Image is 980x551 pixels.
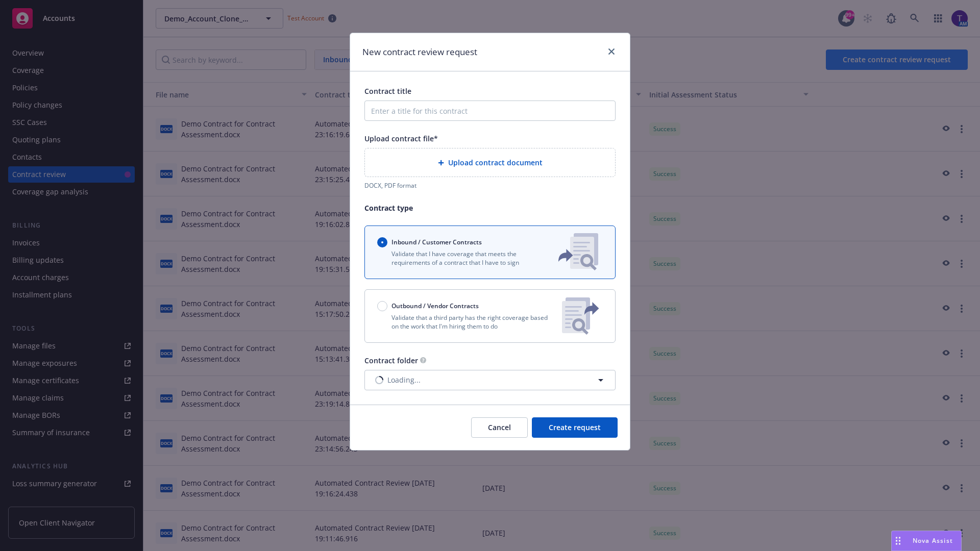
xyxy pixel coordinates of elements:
[377,301,387,311] input: Outbound / Vendor Contracts
[364,86,411,96] span: Contract title
[913,536,953,545] span: Nova Assist
[362,45,477,59] h1: New contract review request
[892,531,904,550] div: Drag to move
[364,370,616,390] button: Loading...
[364,134,438,143] span: Upload contract file*
[364,101,616,121] input: Enter a title for this contract
[364,148,616,177] div: Upload contract document
[364,356,418,365] span: Contract folder
[377,237,387,247] input: Inbound / Customer Contracts
[488,422,511,432] span: Cancel
[448,157,543,168] span: Upload contract document
[364,289,616,343] button: Outbound / Vendor ContractsValidate that a third party has the right coverage based on the work t...
[387,374,421,385] span: Loading...
[532,417,618,438] button: Create request
[605,45,618,58] a: close
[891,531,962,551] button: Nova Assist
[364,226,616,279] button: Inbound / Customer ContractsValidate that I have coverage that meets the requirements of a contra...
[391,302,479,310] span: Outbound / Vendor Contracts
[471,417,528,438] button: Cancel
[377,313,554,331] p: Validate that a third party has the right coverage based on the work that I'm hiring them to do
[364,203,616,213] p: Contract type
[549,422,601,432] span: Create request
[391,238,482,246] span: Inbound / Customer Contracts
[364,181,616,190] div: DOCX, PDF format
[377,249,542,267] p: Validate that I have coverage that meets the requirements of a contract that I have to sign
